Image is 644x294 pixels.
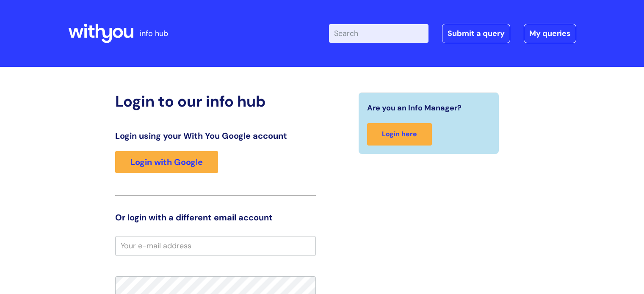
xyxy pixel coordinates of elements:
[367,123,432,146] a: Login here
[115,151,218,173] a: Login with Google
[442,24,510,43] a: Submit a query
[524,24,576,43] a: My queries
[329,24,428,43] input: Search
[115,236,316,256] input: Your e-mail address
[367,101,462,115] span: Are you an Info Manager?
[115,212,316,223] h3: Or login with a different email account
[140,27,168,40] p: info hub
[115,92,316,110] h2: Login to our info hub
[115,131,316,141] h3: Login using your With You Google account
